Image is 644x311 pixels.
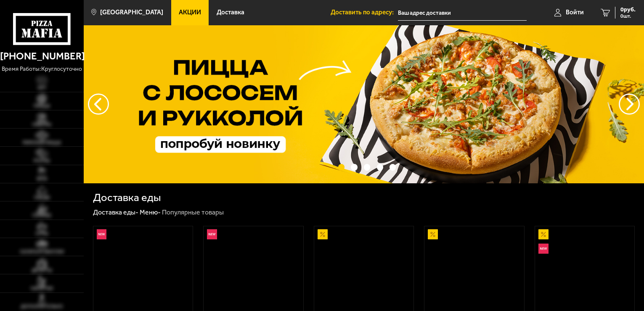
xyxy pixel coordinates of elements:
img: Акционный [318,229,328,239]
span: 0 шт. [620,13,636,19]
img: Новинка [97,229,107,239]
button: точки переключения [364,164,370,170]
button: предыдущий [619,94,640,115]
img: Новинка [207,229,217,239]
button: следующий [88,94,109,115]
img: Акционный [538,229,549,239]
a: Меню- [140,208,161,216]
span: Доставка [217,9,244,16]
span: Войти [566,9,584,16]
button: точки переключения [338,164,345,170]
img: Акционный [428,229,438,239]
div: Популярные товары [162,208,224,217]
input: Ваш адрес доставки [398,5,527,21]
span: [GEOGRAPHIC_DATA] [100,9,163,16]
span: Доставить по адресу: [331,9,398,16]
button: точки переключения [377,164,383,170]
a: Доставка еды- [93,208,138,216]
img: Новинка [538,244,549,254]
span: 0 руб. [620,7,636,13]
button: точки переключения [351,164,357,170]
button: точки переключения [390,164,396,170]
span: Акции [179,9,201,16]
h1: Доставка еды [93,192,161,203]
